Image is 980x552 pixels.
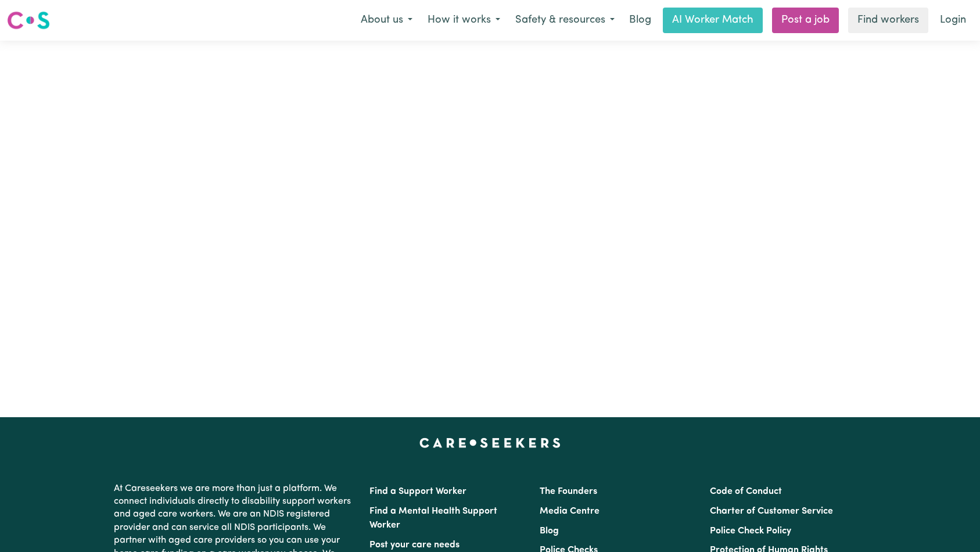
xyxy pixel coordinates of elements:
a: AI Worker Match [663,8,763,33]
a: Blog [622,8,658,33]
a: Find workers [848,8,928,33]
a: Charter of Customer Service [710,507,833,516]
button: How it works [420,8,508,33]
a: Police Check Policy [710,526,791,536]
img: Careseekers logo [7,10,50,31]
a: Careseekers logo [7,7,50,34]
a: Post your care needs [369,540,460,550]
a: Careseekers home page [419,438,561,447]
button: About us [353,8,420,33]
a: The Founders [540,487,597,496]
a: Code of Conduct [710,487,782,496]
a: Post a job [772,8,839,33]
a: Login [933,8,973,33]
a: Find a Mental Health Support Worker [369,507,497,530]
a: Media Centre [540,507,600,516]
a: Find a Support Worker [369,487,466,496]
button: Safety & resources [508,8,622,33]
a: Blog [540,526,559,536]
